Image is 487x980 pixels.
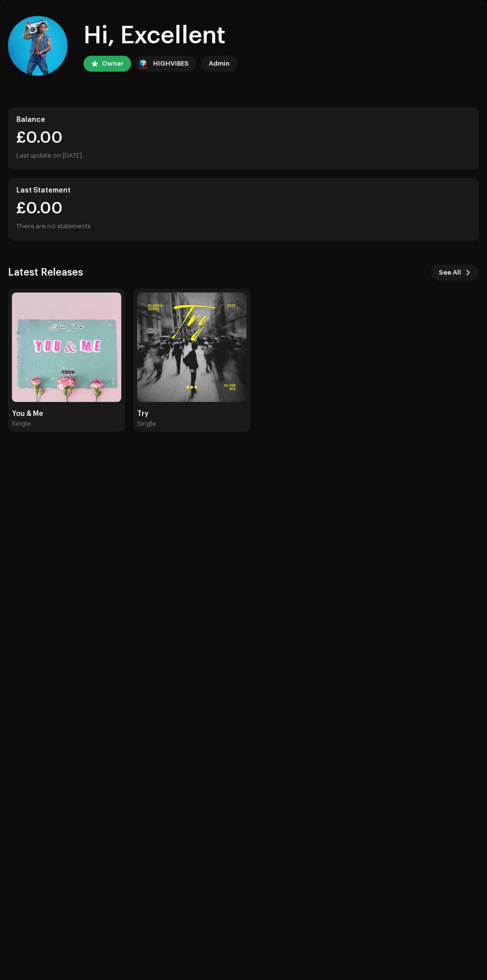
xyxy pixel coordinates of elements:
[153,58,189,70] div: HIGHVIBES
[8,178,479,241] re-o-card-value: Last Statement
[16,220,91,232] div: There are no statements
[137,420,156,428] div: Single
[209,58,230,70] div: Admin
[431,265,479,281] button: See All
[12,410,121,418] div: You & Me
[12,420,31,428] div: Single
[137,58,149,70] img: feab3aad-9b62-475c-8caf-26f15a9573ee
[102,58,123,70] div: Owner
[12,293,121,402] img: 11cb59d5-9ac9-4c29-9447-0242dbbc5e91
[83,20,238,52] div: Hi, Excellent
[8,107,479,170] re-o-card-value: Balance
[8,265,83,281] h3: Latest Releases
[439,263,461,283] span: See All
[16,187,471,195] div: Last Statement
[16,116,471,124] div: Balance
[137,410,246,418] div: Try
[16,150,471,162] div: Last update on [DATE]
[137,293,246,402] img: d102ddd9-75a4-40fe-9e76-53a1adb9385d
[8,16,68,76] img: d155869c-e281-453d-b088-ae75af7c3f61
